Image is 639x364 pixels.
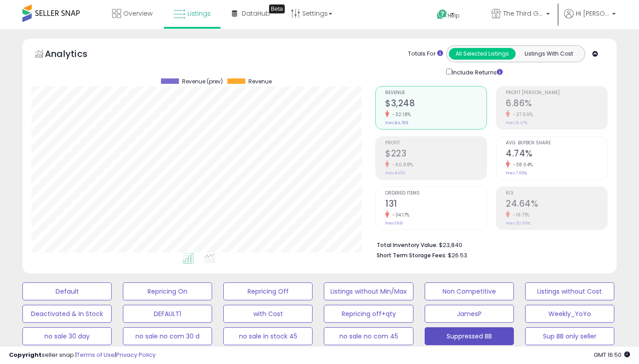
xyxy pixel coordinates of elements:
span: Listings [187,9,211,18]
span: Avg. Buybox Share [506,141,607,146]
button: with Cost [223,305,313,323]
i: Get Help [436,9,448,20]
button: Deactivated & In Stock [22,305,112,323]
div: Include Returns [439,67,513,77]
strong: Copyright [9,351,42,359]
span: Help [448,12,460,19]
button: no sale no com 30 d [123,327,212,345]
a: Help [430,2,477,29]
small: Prev: 9.47% [506,120,527,126]
small: -38.04% [510,161,533,168]
small: -50.88% [389,161,413,168]
a: Hi [PERSON_NAME] [564,9,616,29]
small: -27.56% [510,111,533,118]
button: Non Competitive [425,282,514,300]
button: Sup BB only seller [525,327,614,345]
small: -32.18% [389,111,411,118]
button: no sale no com 45 [324,327,413,345]
span: DataHub [242,9,270,18]
li: $23,840 [377,239,601,250]
a: Privacy Policy [116,351,156,359]
span: $26.53 [448,251,467,260]
small: Prev: $453 [385,170,405,176]
button: All Selected Listings [449,48,516,60]
small: Prev: 30.69% [506,221,530,226]
button: Default [22,282,112,300]
button: Listings With Cost [515,48,582,60]
span: Hi [PERSON_NAME] [576,9,609,18]
a: Terms of Use [77,351,115,359]
button: Repricing On [123,282,212,300]
h2: $3,248 [385,98,487,110]
h2: 131 [385,199,487,211]
small: -34.17% [389,212,410,218]
div: seller snap | | [9,351,156,360]
span: Revenue [248,78,272,85]
small: Prev: 7.65% [506,170,527,176]
b: Short Term Storage Fees: [377,251,447,259]
button: Weekly_YoYo [525,305,614,323]
span: Overview [123,9,152,18]
div: Tooltip anchor [269,4,285,13]
span: ROI [506,191,607,196]
small: Prev: 199 [385,221,403,226]
span: 2025-09-17 16:50 GMT [594,351,630,359]
button: Repricing Off [223,282,313,300]
h2: 4.74% [506,148,607,160]
span: Revenue [385,91,487,95]
button: JamesP [425,305,514,323]
button: DEFAULT1 [123,305,212,323]
span: Ordered Items [385,191,487,196]
button: Suppressed BB [425,327,514,345]
span: The Third Generation [503,9,543,18]
button: Repricing off+qty [324,305,413,323]
button: no sale in stock 45 [223,327,313,345]
small: -19.71% [510,212,530,218]
b: Total Inventory Value: [377,241,438,249]
h2: 6.86% [506,98,607,110]
span: Profit [PERSON_NAME] [506,91,607,95]
small: Prev: $4,789 [385,120,409,126]
button: Listings without Min/Max [324,282,413,300]
button: Listings without Cost [525,282,614,300]
div: Totals For [408,50,443,58]
button: no sale 30 day [22,327,112,345]
h5: Analytics [45,48,105,62]
span: Revenue (prev) [182,78,223,85]
span: Profit [385,141,487,146]
h2: $223 [385,148,487,160]
h2: 24.64% [506,199,607,211]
